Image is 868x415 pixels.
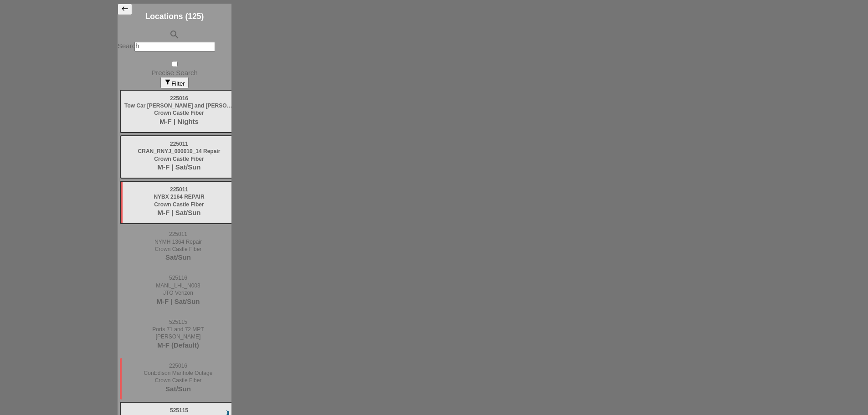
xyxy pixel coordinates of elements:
span: 525115 [170,407,188,414]
span: Sat/Sun [165,253,191,261]
span: Crown Castle Fiber [155,246,202,252]
h3: Locations (125) [118,12,231,21]
span: M-F (Default) [157,341,199,349]
i: search [169,29,180,40]
span: NYBX 2164 REPAIR [154,194,204,200]
span: Tow Car [PERSON_NAME] and [PERSON_NAME] [124,102,252,109]
span: 225011 [170,141,188,147]
span: Crown Castle Fiber [154,110,204,116]
span: CRAN_RNYJ_000010_14 Repair [138,148,221,154]
span: Sat/Sun [165,385,191,393]
span: JTO Verizon [163,290,193,296]
span: M-F | Sat/Sun [157,163,200,171]
span: MANL_LHL_N003 [156,282,200,289]
label: Precise Search [151,69,198,77]
span: M-F | Sat/Sun [157,209,200,216]
div: Filter [164,78,185,87]
span: 225011 [169,231,187,237]
span: ConEdison Manhole Outage [144,370,213,376]
i: west [121,5,128,12]
span: [PERSON_NAME] [156,333,201,340]
span: 225016 [170,95,188,102]
span: Crown Castle Fiber [154,156,204,162]
span: NYMH 1364 Repair [154,239,202,245]
input: Search [134,42,215,51]
span: Ports 71 and 72 MPT [152,326,204,333]
span: 225011 [170,186,188,193]
button: Shrink Sidebar [118,4,132,15]
div: Enable Precise search to match search terms exactly. [118,60,231,77]
span: Crown Castle Fiber [155,377,202,384]
label: Search [118,42,139,50]
span: M-F | Sat/Sun [156,297,200,305]
i: filter_alt [164,78,171,86]
span: 525116 [169,275,187,281]
span: 225016 [169,363,187,369]
span: M-F | Nights [159,118,199,125]
span: 525115 [169,319,187,325]
span: Crown Castle Fiber [154,201,204,208]
button: Filter [160,77,189,88]
input: Precise Search [172,61,178,67]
